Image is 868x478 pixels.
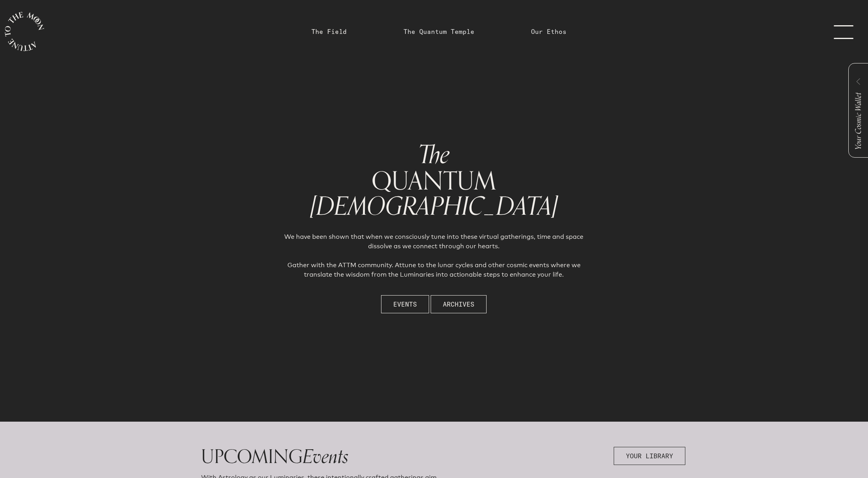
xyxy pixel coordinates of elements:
span: Archives [443,299,474,309]
button: Events [381,295,429,313]
a: YOUR LIBRARY [614,448,685,455]
span: Your Cosmic Wallet [852,93,865,150]
a: Our Ethos [531,27,566,36]
button: Archives [431,295,487,313]
span: Events [303,441,349,472]
a: The Field [311,27,347,36]
button: YOUR LIBRARY [614,447,685,465]
span: [DEMOGRAPHIC_DATA] [310,186,558,227]
span: YOUR LIBRARY [626,451,673,461]
a: The Quantum Temple [403,27,474,36]
h2: We have been shown that when we consciously tune into these virtual gatherings, time and space di... [280,232,588,279]
h1: UPCOMING [201,447,667,467]
h1: QUANTUM [280,141,588,219]
span: The [418,134,450,176]
span: Events [393,299,417,309]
